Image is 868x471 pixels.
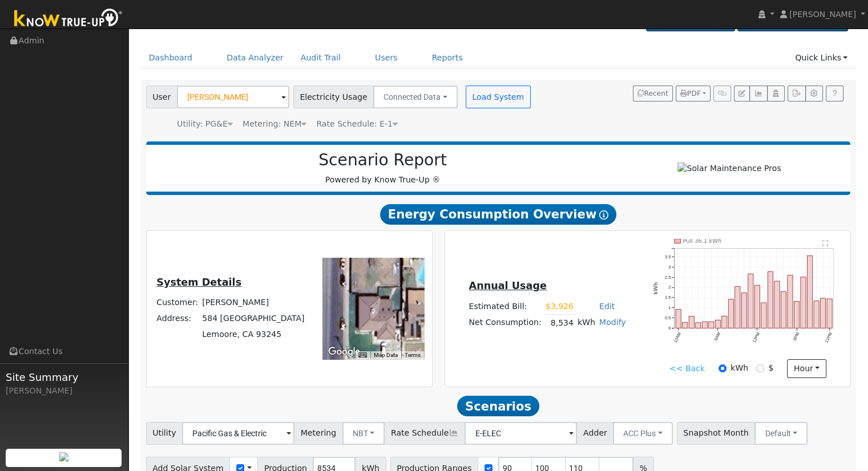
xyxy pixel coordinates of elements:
[774,281,780,328] rect: onclick=""
[158,151,608,170] h2: Scenario Report
[801,277,806,328] rect: onclick=""
[405,352,421,358] a: Terms (opens in new tab)
[821,298,826,328] rect: onclick=""
[683,238,722,244] text: Pull 36.1 kWh
[689,316,694,328] rect: onclick=""
[358,351,366,359] button: Keyboard shortcuts
[788,86,805,101] button: Export Interval Data
[683,322,688,328] rect: onclick=""
[633,86,673,101] button: Recent
[718,364,726,372] input: kWh
[140,47,201,68] a: Dashboard
[218,47,292,68] a: Data Analyzer
[467,298,543,315] td: Estimated Bill:
[713,331,722,341] text: 6AM
[665,275,671,280] text: 2.5
[599,210,608,220] i: Show Help
[748,274,753,328] rect: onclick=""
[156,277,241,288] u: System Details
[668,305,671,310] text: 1
[325,344,363,359] a: Open this area in Google Maps (opens a new window)
[423,47,471,68] a: Reports
[754,285,760,328] rect: onclick=""
[9,6,128,32] img: Know True-Up
[709,322,714,328] rect: onclick=""
[467,315,543,331] td: Net Consumption:
[768,271,773,328] rect: onclick=""
[380,204,616,225] span: Energy Consumption Overview
[767,86,785,101] button: Login As
[756,364,764,372] input: $
[576,422,613,445] span: Adder
[243,118,306,130] div: Metering: NEM
[466,86,531,108] button: Load System
[814,301,819,328] rect: onclick=""
[677,422,756,445] span: Snapshot Month
[787,359,826,379] button: hour
[200,295,306,311] td: [PERSON_NAME]
[730,362,748,374] label: kWh
[827,299,832,328] rect: onclick=""
[294,422,343,445] span: Metering
[788,275,793,328] rect: onclick=""
[826,86,843,101] a: Help Link
[575,315,597,331] td: kWh
[366,47,406,68] a: Users
[316,119,398,128] span: Alias: HE1
[155,295,200,311] td: Customer:
[741,293,746,328] rect: onclick=""
[792,331,801,341] text: 6PM
[543,315,575,331] td: 8,534
[292,47,349,68] a: Audit Trail
[457,396,539,416] span: Scenarios
[665,315,671,320] text: 0.5
[786,47,856,68] a: Quick Links
[6,370,122,385] span: Site Summary
[808,255,813,328] rect: onclick=""
[543,298,575,315] td: $3,926
[789,10,856,19] span: [PERSON_NAME]
[822,239,829,246] text: 
[599,318,626,327] a: Modify
[665,254,671,259] text: 3.5
[665,295,671,300] text: 1.5
[768,362,773,374] label: $
[735,286,740,328] rect: onclick=""
[715,320,720,328] rect: onclick=""
[752,331,761,343] text: 12PM
[676,86,710,101] button: PDF
[155,311,200,327] td: Address:
[680,90,701,98] span: PDF
[668,326,671,331] text: 0
[668,285,671,290] text: 2
[599,302,615,311] a: Edit
[293,86,374,108] span: Electricity Usage
[673,331,682,343] text: 12AM
[728,299,733,328] rect: onclick=""
[781,292,786,328] rect: onclick=""
[824,331,833,343] text: 11PM
[754,422,808,445] button: Default
[696,323,701,328] rect: onclick=""
[469,280,546,291] u: Annual Usage
[677,163,781,174] img: Solar Maintenance Pros
[465,422,577,445] input: Select a Rate Schedule
[182,422,294,445] input: Select a Utility
[668,265,671,270] text: 3
[146,86,177,108] span: User
[374,351,398,359] button: Map Data
[177,86,289,108] input: Select a User
[200,327,306,343] td: Lemoore, CA 93245
[152,151,614,186] div: Powered by Know True-Up ®
[146,422,183,445] span: Utility
[200,311,306,327] td: 584 [GEOGRAPHIC_DATA]
[794,301,800,328] rect: onclick=""
[702,322,707,328] rect: onclick=""
[749,86,767,101] button: Multi-Series Graph
[734,86,750,101] button: Edit User
[59,452,68,461] img: retrieve
[722,316,727,328] rect: onclick=""
[177,118,233,130] div: Utility: PG&E
[384,422,465,445] span: Rate Schedule
[613,422,673,445] button: ACC Plus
